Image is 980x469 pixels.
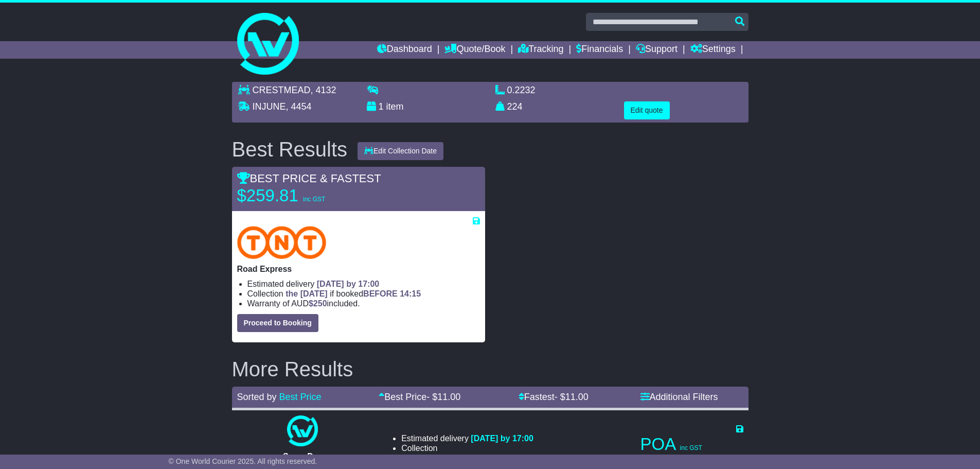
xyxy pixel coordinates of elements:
span: [DATE] by 17:00 [317,280,380,288]
span: CRESTMEAD [253,85,311,95]
span: INJUNE [253,101,286,112]
button: Edit quote [624,101,670,119]
p: Road Express [237,264,480,274]
h2: More Results [232,358,749,380]
span: - $ [555,392,589,402]
a: Quote/Book [444,41,505,59]
span: © One World Courier 2025. All rights reserved. [169,457,317,465]
p: $259.81 [237,185,366,206]
li: Estimated delivery [401,433,533,443]
span: $ [463,454,482,462]
button: Edit Collection Date [358,142,443,160]
li: Warranty of AUD included. [247,299,480,308]
span: if booked [286,289,421,298]
a: Settings [690,41,736,59]
a: Financials [576,41,623,59]
span: 11.00 [437,392,460,402]
span: Sorted by [237,392,277,402]
span: item [386,101,404,112]
span: 224 [507,101,523,112]
span: $ [309,299,327,308]
a: Tracking [518,41,563,59]
a: Fastest- $11.00 [519,392,589,402]
span: 250 [468,454,482,462]
span: BEFORE [363,289,398,298]
span: inc GST [680,444,702,451]
a: Best Price- $11.00 [379,392,460,402]
li: Collection [247,289,480,299]
img: TNT Domestic: Road Express [237,226,327,259]
span: , 4454 [286,101,312,112]
span: 14:15 [400,289,421,298]
span: the [DATE] [286,289,327,298]
a: Support [636,41,678,59]
li: Warranty of AUD included. [401,453,533,463]
button: Proceed to Booking [237,314,318,332]
span: inc GST [303,196,325,203]
span: 0.2232 [507,85,536,95]
span: 11.00 [565,392,589,402]
li: Collection [401,443,533,453]
span: , 4132 [311,85,336,95]
span: 1 [379,101,384,112]
a: Best Price [279,392,322,402]
li: Estimated delivery [247,279,480,289]
span: [DATE] by 17:00 [471,434,533,443]
div: Best Results [227,138,353,161]
img: One World Courier: Same Day Nationwide(quotes take 0.5-1 hour) [287,415,318,446]
span: BEST PRICE & FASTEST [237,172,381,185]
span: 250 [313,299,327,308]
p: POA [640,434,743,455]
span: - $ [426,392,460,402]
a: Additional Filters [640,392,718,402]
a: Dashboard [377,41,432,59]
